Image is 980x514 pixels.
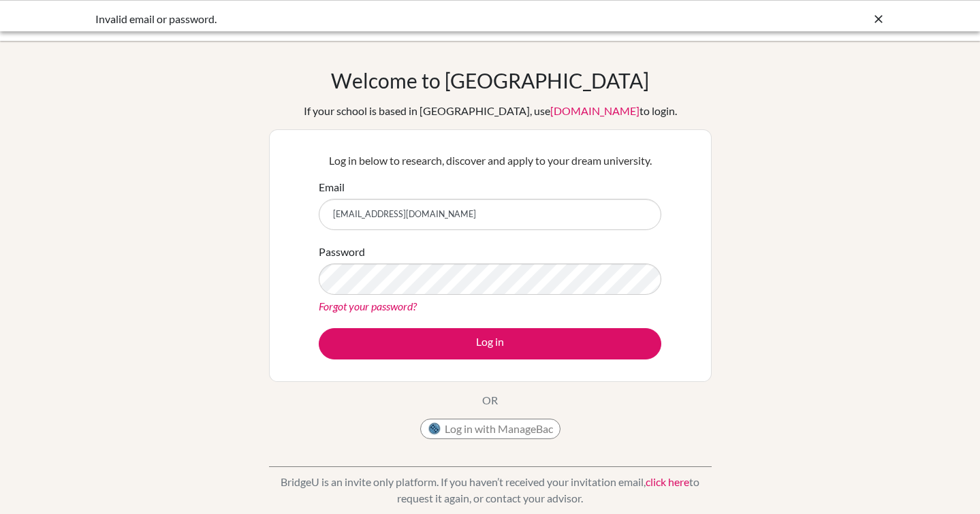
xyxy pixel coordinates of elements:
div: If your school is based in [GEOGRAPHIC_DATA], use to login. [304,103,677,119]
p: OR [482,392,498,408]
button: Log in [319,328,661,359]
a: click here [646,475,689,488]
p: BridgeU is an invite only platform. If you haven’t received your invitation email, to request it ... [269,474,712,507]
div: Invalid email or password. [95,11,681,27]
a: [DOMAIN_NAME] [550,104,639,117]
label: Email [319,179,345,195]
h1: Welcome to [GEOGRAPHIC_DATA] [331,68,649,93]
a: Forgot your password? [319,300,417,312]
label: Password [319,244,365,260]
p: Log in below to research, discover and apply to your dream university. [319,152,661,169]
button: Log in with ManageBac [420,419,560,439]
